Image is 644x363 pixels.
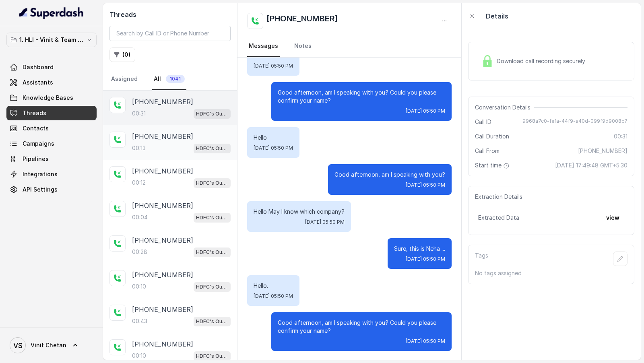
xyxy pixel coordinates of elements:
p: [PHONE_NUMBER] [132,201,193,210]
p: Good afternoon, am I speaking with you? Could you please confirm your name? [278,319,445,335]
p: Details [486,11,508,21]
p: Hello May I know which company? [254,208,345,216]
a: Threads [6,106,97,120]
p: HDFC's Outbound POSP Webinar Outreach AI Agent [196,110,228,118]
p: [PHONE_NUMBER] [132,339,193,349]
span: Conversation Details [475,103,534,111]
p: Hello [254,134,293,142]
p: 00:28 [132,248,147,256]
button: view [601,210,624,225]
a: Vinit Chetan [6,334,97,357]
span: Call Duration [475,132,509,140]
p: [PHONE_NUMBER] [132,305,193,314]
span: Download call recording securely [497,57,588,65]
text: VS [13,341,23,350]
span: 00:31 [614,132,627,140]
img: Lock Icon [481,55,493,67]
p: 00:43 [132,317,147,325]
p: No tags assigned [475,269,627,277]
span: [DATE] 05:50 PM [305,219,345,225]
a: Pipelines [6,152,97,166]
span: API Settings [23,186,58,194]
span: [DATE] 17:49:48 GMT+5:30 [555,161,627,169]
p: 00:13 [132,144,146,152]
span: Vinit Chetan [31,341,66,349]
span: [DATE] 05:50 PM [406,108,445,114]
span: Call From [475,147,500,155]
p: [PHONE_NUMBER] [132,97,193,107]
p: HDFC's Outbound POSP Webinar Outreach AI Agent [196,214,228,222]
nav: Tabs [247,35,452,57]
p: 00:10 [132,283,146,291]
p: [PHONE_NUMBER] [132,132,193,141]
span: Call ID [475,118,491,126]
span: Threads [23,109,46,117]
input: Search by Call ID or Phone Number [109,26,231,41]
span: [DATE] 05:50 PM [254,145,293,151]
a: Dashboard [6,60,97,74]
p: HDFC's Outbound POSP Webinar Outreach AI Agent [196,352,228,360]
p: [PHONE_NUMBER] [132,235,193,245]
a: Campaigns [6,136,97,151]
p: 00:31 [132,109,146,118]
h2: [PHONE_NUMBER] [266,13,338,29]
span: 9968a7c0-fefa-44f9-a40d-099f9d9008c7 [522,118,627,126]
span: Start time [475,161,511,169]
nav: Tabs [109,68,231,90]
span: Contacts [23,124,49,132]
span: [DATE] 05:50 PM [406,256,445,262]
p: Sure, this is Neha ... [394,245,445,253]
span: Knowledge Bases [23,94,73,102]
span: Assistants [23,78,53,87]
span: [DATE] 05:50 PM [254,293,293,299]
p: Tags [475,252,488,266]
a: Assigned [109,68,139,90]
img: light.svg [19,6,84,19]
span: Campaigns [23,140,54,148]
p: 1. HLI - Vinit & Team Workspace [19,35,84,45]
a: Contacts [6,121,97,136]
p: 00:10 [132,352,146,360]
p: HDFC's Outbound POSP Webinar Outreach AI Agent [196,248,228,256]
a: All1041 [152,68,186,90]
p: 00:12 [132,179,146,187]
span: [PHONE_NUMBER] [578,147,627,155]
span: [DATE] 05:50 PM [406,182,445,188]
button: (0) [109,47,135,62]
span: Integrations [23,170,58,178]
h2: Threads [109,10,231,19]
p: [PHONE_NUMBER] [132,166,193,176]
p: 00:04 [132,213,148,221]
a: Knowledge Bases [6,91,97,105]
a: Messages [247,35,280,57]
a: Assistants [6,75,97,90]
a: Integrations [6,167,97,181]
span: [DATE] 05:50 PM [254,63,293,69]
p: HDFC's Outbound POSP Webinar Outreach AI Agent [196,144,228,153]
p: [PHONE_NUMBER] [132,270,193,280]
p: HDFC's Outbound POSP Webinar Outreach AI Agent [196,283,228,291]
span: [DATE] 05:50 PM [406,338,445,344]
span: Dashboard [23,63,54,71]
span: Pipelines [23,155,49,163]
p: HDFC's Outbound POSP Webinar Outreach AI Agent [196,318,228,326]
p: Good afternoon, am I speaking with you? [334,171,445,179]
button: 1. HLI - Vinit & Team Workspace [6,33,97,47]
span: 1041 [166,75,185,83]
a: API Settings [6,182,97,197]
span: Extracted Data [478,214,519,222]
p: HDFC's Outbound POSP Webinar Outreach AI Agent [196,179,228,187]
a: Notes [293,35,313,57]
p: Hello. [254,282,293,290]
p: Good afternoon, am I speaking with you? Could you please confirm your name? [278,89,445,105]
span: Extraction Details [475,193,526,201]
